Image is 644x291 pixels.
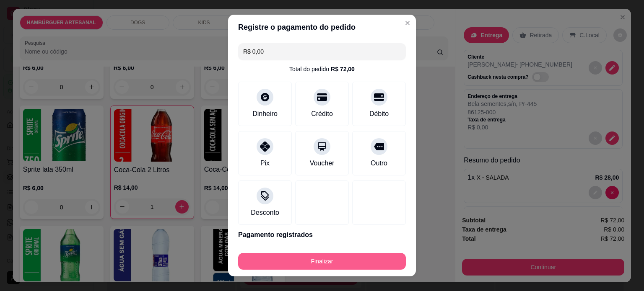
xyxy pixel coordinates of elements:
div: Desconto [251,208,279,218]
div: Dinheiro [252,109,278,119]
div: Pix [260,158,270,168]
p: Pagamento registrados [238,230,406,240]
div: Débito [369,109,389,119]
div: Total do pedido [289,65,355,73]
div: Voucher [310,158,335,168]
div: Crédito [311,109,333,119]
button: Close [401,16,414,30]
header: Registre o pagamento do pedido [228,15,416,40]
button: Finalizar [238,253,406,270]
div: Outro [371,158,387,168]
div: R$ 72,00 [331,65,355,73]
input: Ex.: hambúrguer de cordeiro [243,43,401,60]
